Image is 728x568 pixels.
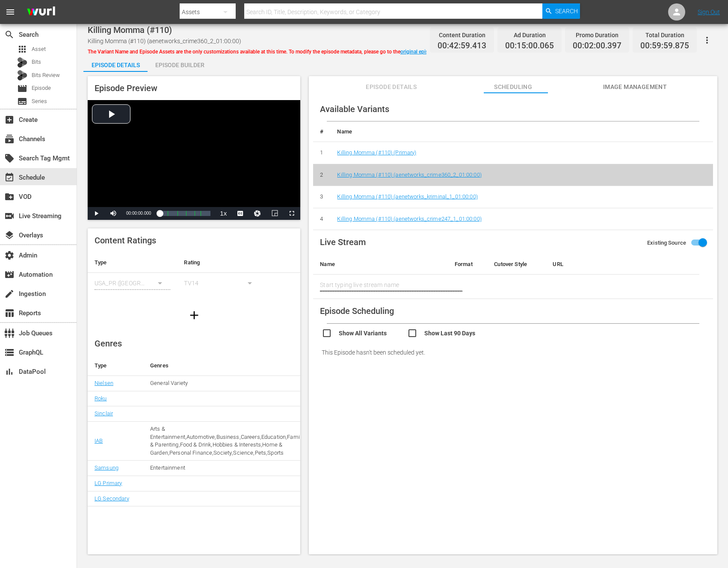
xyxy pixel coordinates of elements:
[4,30,15,40] span: Search
[4,172,15,183] span: Schedule
[487,254,546,275] th: Cutover Style
[313,186,330,208] td: 3
[95,438,103,444] a: IAB
[313,142,330,164] td: 1
[640,29,689,41] div: Total Duration
[17,57,27,68] div: Bits
[4,269,15,280] span: Automation
[5,7,15,17] span: menu
[573,29,621,41] div: Promo Duration
[160,211,210,216] div: Progress Bar
[698,9,720,15] a: Sign Out
[143,355,311,376] th: Genres
[4,211,15,221] span: Live Streaming
[95,480,122,486] a: LG Primary
[542,3,580,19] button: Search
[603,82,667,92] span: Image Management
[546,254,699,275] th: URL
[283,207,300,220] button: Fullscreen
[32,71,60,80] span: Bits Review
[88,49,438,55] span: The Variant Name and Episode Assets are the only customizations available at this time. To modify...
[88,252,300,299] table: simple table
[88,207,105,220] button: Play
[438,41,486,51] span: 00:42:59.413
[95,380,113,386] a: Nielsen
[313,208,330,230] td: 4
[95,338,122,349] span: Genres
[32,84,51,92] span: Episode
[21,2,62,22] img: ans4CAIJ8jUAAAAAAAAAAAAAAAAAAAAAAAAgQb4GAAAAAAAAAAAAAAAAAAAAAAAAJMjXAAAAAAAAAAAAAAAAAAAAAAAAgAT5G...
[481,82,545,92] span: Scheduling
[4,289,15,299] span: Ingestion
[640,41,689,51] span: 00:59:59.875
[95,410,113,417] a: Sinclair
[184,271,260,295] div: TV14
[337,216,481,222] a: Killing Momma (#110) (aenetworks_crime247_1_01:00:00)
[17,44,27,54] span: Asset
[95,495,129,502] a: LG Secondary
[32,58,41,66] span: Bits
[4,230,15,240] span: Overlays
[359,82,423,92] span: Episode Details
[320,306,394,316] span: Episode Scheduling
[313,254,448,275] th: Name
[83,55,148,72] button: Episode Details
[32,97,47,106] span: Series
[313,121,330,142] th: #
[105,207,122,220] button: Mute
[313,164,330,186] td: 2
[330,121,713,142] th: Name
[448,254,488,275] th: Format
[17,96,27,106] span: Series
[438,29,486,41] div: Content Duration
[4,328,15,338] span: Job Queues
[313,340,713,364] div: This Episode hasn't been scheduled yet.
[337,172,481,178] a: Killing Momma (#110) (aenetworks_crime360_2_01:00:00)
[4,347,15,358] span: GraphQL
[4,308,15,318] span: Reports
[4,250,15,260] span: Admin
[177,252,266,273] th: Rating
[4,153,15,163] span: Search Tag Mgmt
[4,192,15,202] span: VOD
[32,45,46,53] span: Asset
[249,207,266,220] button: Jump To Time
[573,41,621,51] span: 00:02:00.397
[88,252,177,273] th: Type
[337,149,416,156] a: Killing Momma (#110) (Primary)
[232,207,249,220] button: Captions
[337,193,477,200] a: Killing Momma (#110) (aenetworks_kriminal_1_01:00:00)
[17,83,27,94] span: Episode
[215,207,232,220] button: Playback Rate
[17,70,27,80] div: Bits Review
[266,207,283,220] button: Picture-in-Picture
[505,29,554,41] div: Ad Duration
[88,25,172,35] span: Killing Momma (#110)
[320,104,389,114] span: Available Variants
[126,211,151,216] span: 00:00:00.000
[88,38,241,44] span: Killing Momma (#110) (aenetworks_crime360_2_01:00:00)
[83,55,148,75] div: Episode Details
[505,41,554,51] span: 00:15:00.065
[95,395,107,402] a: Roku
[4,367,15,377] span: DataPool
[4,134,15,144] span: Channels
[400,49,437,55] a: original episode
[320,237,366,247] span: Live Stream
[95,464,118,471] a: Samsung
[148,55,212,75] div: Episode Builder
[148,55,212,72] button: Episode Builder
[4,115,15,125] span: Create
[95,83,157,93] span: Episode Preview
[647,239,686,247] span: Existing Source
[95,271,170,295] div: USA_PR ([GEOGRAPHIC_DATA])
[88,100,300,220] div: Video Player
[88,355,143,376] th: Type
[555,3,578,19] span: Search
[95,235,156,246] span: Content Ratings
